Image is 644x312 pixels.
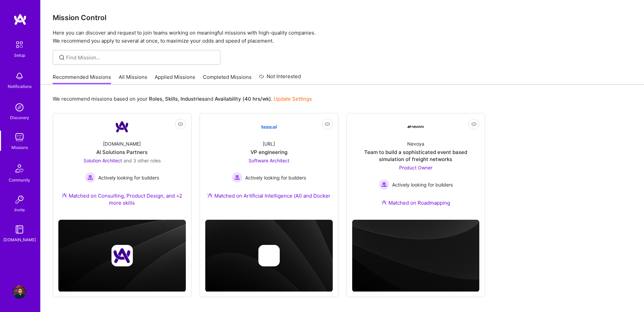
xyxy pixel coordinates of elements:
img: discovery [13,101,26,114]
a: Company Logo[URL]VP engineeringSoftware Architect Actively looking for buildersActively looking f... [205,119,333,207]
img: logo [13,13,27,25]
span: Software Architect [249,158,289,163]
b: Availability (40 hrs/wk) [215,96,271,102]
a: Completed Missions [203,73,252,85]
i: icon EyeClosed [178,121,183,127]
i: icon EyeClosed [471,121,477,127]
img: guide book [13,223,26,236]
img: bell [13,69,26,83]
div: Matched on Consulting, Product Design, and +2 more skills [58,192,186,206]
img: setup [12,38,26,52]
span: Actively looking for builders [245,174,306,181]
a: Not Interested [259,72,301,85]
img: Ateam Purple Icon [62,193,67,198]
img: Community [11,160,28,176]
img: cover [58,220,186,292]
a: Company Logo[DOMAIN_NAME]AI Solutions PartnersSolution Architect and 3 other rolesActively lookin... [58,119,186,214]
div: AI Solutions Partners [96,149,148,156]
input: Find Mission... [66,54,215,61]
div: [URL] [263,140,275,147]
img: Company Logo [261,119,277,135]
a: Applied Missions [155,73,195,85]
img: cover [352,220,480,292]
img: Company logo [258,245,280,266]
img: Ateam Purple Icon [207,193,213,198]
div: Discovery [10,114,29,121]
div: [DOMAIN_NAME] [3,236,36,243]
div: Nevoya [407,140,424,147]
span: Actively looking for builders [98,174,159,181]
div: Missions [11,144,28,151]
img: Actively looking for builders [232,172,243,183]
img: Ateam Purple Icon [381,200,387,205]
a: Company LogoNevoyaTeam to build a sophisticated event based simulation of freight networksProduct... [352,119,480,214]
div: Community [9,176,30,184]
div: VP engineering [251,149,287,156]
span: Solution Architect [84,158,122,163]
img: cover [205,220,333,292]
a: Update Settings [274,96,312,102]
i: icon SearchGrey [58,54,66,61]
b: Roles [149,96,162,102]
a: User Avatar [11,285,28,299]
img: Actively looking for builders [379,179,389,190]
a: All Missions [119,73,147,85]
b: Skills [165,96,178,102]
p: We recommend missions based on your , , and . [53,95,312,102]
div: Matched on Artificial Intelligence (AI) and Docker [207,192,330,199]
h3: Mission Control [53,13,632,22]
div: Team to build a sophisticated event based simulation of freight networks [352,149,480,163]
span: and 3 other roles [123,158,161,163]
img: Company logo [111,245,133,266]
div: Setup [14,52,25,59]
b: Industries [180,96,205,102]
img: teamwork [13,131,26,144]
i: icon EyeClosed [325,121,330,127]
div: Invite [14,206,25,213]
img: Invite [13,193,26,206]
img: User Avatar [13,285,26,299]
img: Actively looking for builders [85,172,96,183]
span: Actively looking for builders [392,181,453,188]
img: Company logo [405,245,426,266]
a: Recommended Missions [53,73,111,85]
img: Company Logo [408,125,424,128]
div: Notifications [8,83,32,90]
div: [DOMAIN_NAME] [103,140,141,147]
img: Company Logo [114,119,130,135]
p: Here you can discover and request to join teams working on meaningful missions with high-quality ... [53,29,632,45]
div: Matched on Roadmapping [381,199,450,206]
span: Product Owner [399,165,432,170]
